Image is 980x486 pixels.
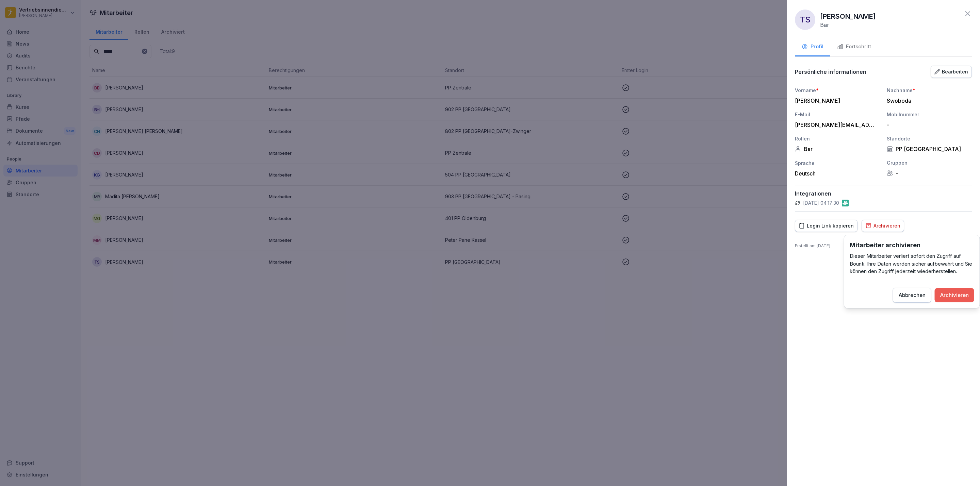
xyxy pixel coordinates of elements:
div: TS [795,10,815,30]
h3: Mitarbeiter archivieren [850,240,974,250]
div: E-Mail [795,111,880,118]
button: Abbrechen [893,288,931,303]
div: Swoboda [887,97,968,104]
div: Archivieren [940,291,969,299]
div: Bearbeiten [934,68,968,76]
div: [PERSON_NAME] [795,97,877,104]
div: Standorte [887,135,972,142]
div: Login Link kopieren [799,222,854,230]
button: Login Link kopieren [795,220,857,232]
p: Erstellt am : [DATE] [795,243,972,249]
p: [PERSON_NAME] [820,11,876,21]
div: - [887,121,968,128]
button: Archivieren [935,288,974,302]
p: Dieser Mitarbeiter verliert sofort den Zugriff auf Bounti. Ihre Daten werden sicher aufbewahrt un... [850,252,974,275]
div: Nachname [887,87,972,94]
div: [PERSON_NAME][EMAIL_ADDRESS][PERSON_NAME][DOMAIN_NAME] [795,121,877,128]
button: Fortschritt [830,38,878,56]
div: Gruppen [887,159,972,166]
div: Sprache [795,160,880,167]
div: - [887,170,972,177]
div: Mobilnummer [887,111,972,118]
div: Bar [795,146,880,152]
p: Integrationen [795,190,972,197]
div: Vorname [795,87,880,94]
div: Fortschritt [837,43,871,51]
p: [DATE] 04:17:30 [803,200,839,206]
div: PP [GEOGRAPHIC_DATA] [887,146,972,152]
p: Persönliche informationen [795,68,866,75]
button: Archivieren [862,220,904,232]
div: Archivieren [865,222,900,230]
img: gastromatic.png [842,200,849,206]
div: Abbrechen [899,291,926,299]
button: Profil [795,38,830,56]
div: Deutsch [795,170,880,177]
button: Bearbeiten [931,66,972,78]
p: Bar [820,21,829,28]
div: Profil [802,43,823,51]
div: Rollen [795,135,880,142]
